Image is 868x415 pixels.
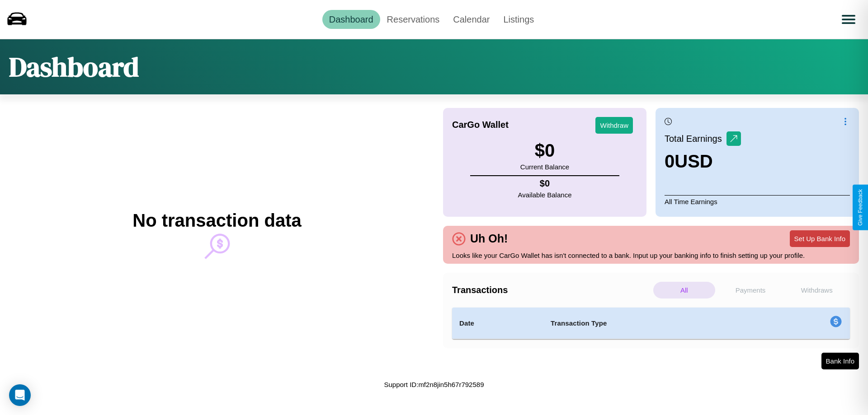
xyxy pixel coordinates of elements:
[518,178,572,189] h4: $ 0
[790,230,850,247] button: Set Up Bank Info
[653,282,715,298] p: All
[821,353,859,369] button: Bank Info
[665,131,726,147] p: Total Earnings
[857,189,863,226] div: Give Feedback
[380,10,447,29] a: Reservations
[9,48,139,85] h1: Dashboard
[452,249,850,261] p: Looks like your CarGo Wallet has isn't connected to a bank. Input up your banking info to finish ...
[322,10,380,29] a: Dashboard
[520,140,569,161] h3: $ 0
[665,195,850,208] p: All Time Earnings
[9,384,31,406] div: Open Intercom Messenger
[452,308,850,339] table: simple table
[595,117,633,134] button: Withdraw
[665,151,741,172] h3: 0 USD
[496,10,541,29] a: Listings
[452,285,651,295] h4: Transactions
[446,10,496,29] a: Calendar
[551,318,756,329] h4: Transaction Type
[466,232,512,245] h4: Uh Oh!
[452,120,509,130] h4: CarGo Wallet
[786,282,848,298] p: Withdraws
[520,161,569,173] p: Current Balance
[518,189,572,201] p: Available Balance
[132,210,301,231] h2: No transaction data
[459,318,536,329] h4: Date
[720,282,782,298] p: Payments
[836,7,861,32] button: Open menu
[384,378,484,391] p: Support ID: mf2n8jin5h67r792589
